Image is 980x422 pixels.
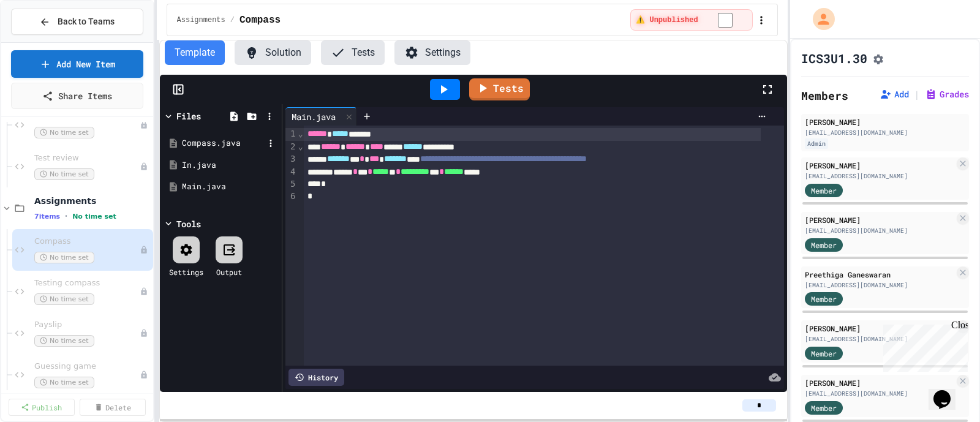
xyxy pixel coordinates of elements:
a: Delete [80,399,146,416]
button: Grades [925,88,969,100]
button: Add [880,88,909,100]
span: No time set [34,293,94,305]
span: | [914,87,920,102]
div: Settings [169,266,203,277]
span: Fold line [298,141,304,151]
a: Tests [469,78,530,100]
div: [EMAIL_ADDRESS][DOMAIN_NAME] [805,171,954,181]
span: Member [811,293,837,304]
iframe: chat widget [878,320,968,372]
button: Solution [235,40,311,65]
span: Guessing game [34,361,140,372]
a: Publish [9,399,75,416]
div: Admin [805,138,828,149]
div: [PERSON_NAME] [805,160,954,171]
iframe: chat widget [929,373,968,410]
span: ⚠️ Unpublished [636,15,698,25]
div: Unpublished [140,329,148,337]
div: [EMAIL_ADDRESS][DOMAIN_NAME] [805,389,954,398]
div: Unpublished [140,162,148,171]
button: Template [165,40,225,65]
div: Unpublished [140,246,148,254]
span: Payslip [34,320,140,330]
div: ⚠️ Students cannot see this content! Click the toggle to publish it and make it visible to your c... [630,9,752,31]
div: Files [176,110,201,122]
h1: ICS3U1.30 [801,50,867,67]
div: In.java [182,159,277,171]
div: [EMAIL_ADDRESS][DOMAIN_NAME] [805,226,954,235]
div: 2 [285,141,298,154]
span: / [230,15,235,25]
div: 6 [285,190,298,203]
div: My Account [800,5,838,33]
span: Member [811,185,837,196]
span: No time set [72,213,116,220]
span: 7 items [34,213,60,220]
span: Member [811,402,837,413]
div: Main.java [285,110,342,123]
span: No time set [34,252,94,263]
span: Member [811,348,837,359]
span: Assignments [177,15,225,25]
div: Compass.java [182,137,264,149]
span: Test review [34,153,140,164]
div: [EMAIL_ADDRESS][DOMAIN_NAME] [805,128,965,137]
div: Tools [176,217,201,230]
div: [PERSON_NAME] [805,116,965,127]
span: Fold line [298,129,304,138]
span: Assignments [34,195,151,206]
div: 3 [285,153,298,166]
div: [PERSON_NAME] [805,323,954,334]
div: [PERSON_NAME] [805,377,954,388]
div: History [288,369,344,386]
div: Main.java [285,107,357,126]
div: 1 [285,128,298,141]
button: Settings [394,40,470,65]
div: Unpublished [140,371,148,379]
span: Member [811,239,837,251]
span: Testing compass [34,278,140,288]
div: Output [216,266,242,277]
input: publish toggle [703,13,747,28]
span: No time set [34,168,94,180]
div: Chat with us now!Close [5,5,85,78]
button: Back to Teams [11,9,143,35]
div: [EMAIL_ADDRESS][DOMAIN_NAME] [805,281,954,290]
div: [PERSON_NAME] [805,214,954,225]
h2: Members [801,87,848,104]
div: 5 [285,178,298,190]
button: Tests [321,40,385,65]
span: No time set [34,127,94,138]
div: Unpublished [140,287,148,296]
div: 4 [285,166,298,179]
div: Main.java [182,181,277,193]
div: Unpublished [140,121,148,129]
button: Assignment Settings [872,51,884,66]
a: Share Items [11,83,143,109]
span: Back to Teams [58,15,115,28]
div: Preethiga Ganeswaran [805,269,954,280]
span: No time set [34,377,94,388]
span: No time set [34,335,94,347]
span: • [65,211,67,221]
div: [EMAIL_ADDRESS][DOMAIN_NAME] [805,334,954,344]
span: Compass [34,236,140,247]
span: Compass [239,13,281,28]
a: Add New Item [11,50,143,78]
